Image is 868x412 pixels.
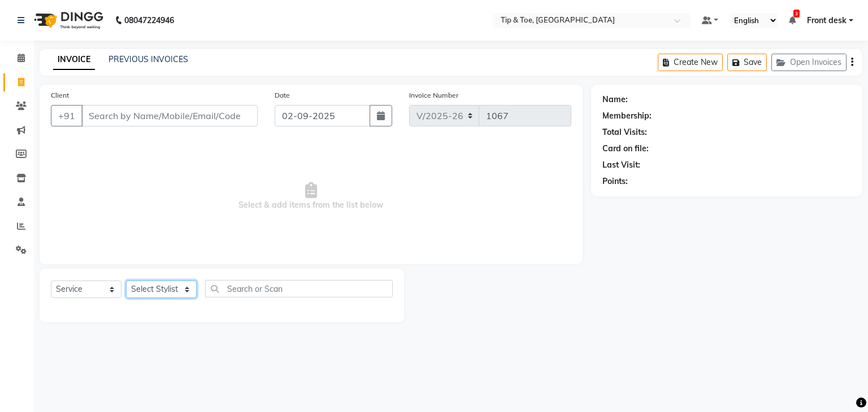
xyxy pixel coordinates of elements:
label: Date [275,90,290,100]
button: Open Invoices [771,54,847,71]
input: Search or Scan [205,280,393,297]
a: PREVIOUS INVOICES [108,54,188,64]
label: Invoice Number [409,90,458,100]
span: 3 [793,10,800,17]
div: Total Visits: [602,126,647,138]
img: logo [29,5,106,36]
div: Points: [602,176,628,187]
a: INVOICE [53,50,95,70]
div: Last Visit: [602,159,640,171]
span: Select & add items from the list below [51,140,571,253]
span: Front desk [807,15,847,27]
a: 3 [789,15,796,25]
input: Search by Name/Mobile/Email/Code [81,105,258,126]
button: Create New [658,54,723,71]
label: Client [51,90,69,100]
button: +91 [51,105,83,126]
b: 08047224946 [124,5,174,36]
div: Name: [602,94,628,106]
div: Membership: [602,110,652,122]
button: Save [727,54,767,71]
div: Card on file: [602,143,649,155]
